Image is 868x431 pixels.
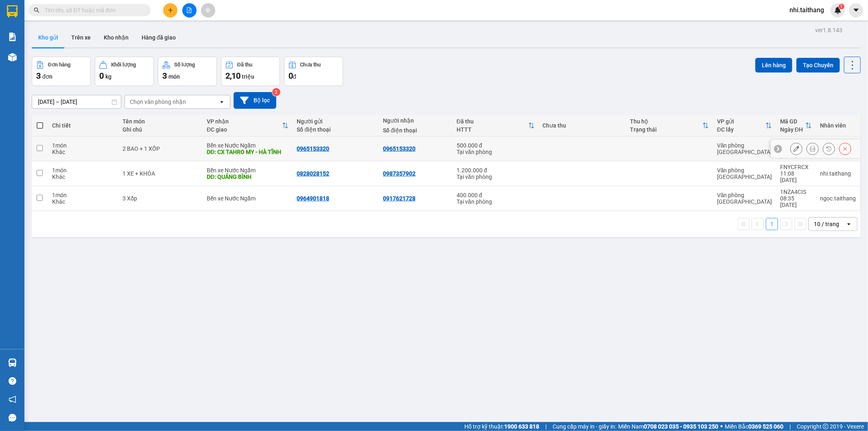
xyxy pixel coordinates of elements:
[52,122,115,129] div: Chi tiết
[630,118,702,125] div: Thu hộ
[186,7,192,13] span: file-add
[626,115,713,136] th: Toggle SortBy
[464,422,539,431] span: Hỗ trợ kỹ thuật:
[65,28,97,47] button: Trên xe
[717,126,765,133] div: ĐC lấy
[242,73,254,80] span: triệu
[45,6,141,15] input: Tìm tên, số ĐT hoặc mã đơn
[34,7,39,13] span: search
[545,422,547,431] span: |
[237,62,252,68] div: Đã thu
[36,71,41,81] span: 3
[780,126,805,133] div: Ngày ĐH
[783,5,831,15] span: nhi.taithang
[457,149,535,155] div: Tại văn phòng
[815,26,842,35] div: ver 1.8.143
[457,118,528,125] div: Đã thu
[839,4,844,9] sup: 1
[168,7,173,13] span: plus
[207,142,289,149] div: Bến xe Nước Ngầm
[52,142,115,149] div: 1 món
[32,57,91,86] button: Đơn hàng3đơn
[853,7,860,14] span: caret-down
[289,71,293,81] span: 0
[383,170,415,177] div: 0987357902
[725,422,783,431] span: Miền Bắc
[297,118,375,125] div: Người gửi
[158,57,217,86] button: Số lượng3món
[42,73,52,80] span: đơn
[135,28,182,47] button: Hàng đã giao
[207,149,289,155] div: DĐ: CX TAHRO MY - HÀ TĨNH
[8,53,17,62] img: warehouse-icon
[8,358,17,367] img: warehouse-icon
[52,198,115,205] div: Khác
[272,88,280,96] sup: 2
[820,170,856,177] div: nhi.taithang
[553,422,616,431] span: Cung cấp máy in - giấy in:
[820,122,856,129] div: Nhân viên
[122,195,199,202] div: 3 Xốp
[168,73,180,80] span: món
[7,5,17,18] img: logo-vxr
[207,174,289,180] div: DĐ: QUẢNG BÌNH
[4,4,118,35] li: Nhà xe Tài Thắng
[618,422,718,431] span: Miền Nam
[780,118,805,125] div: Mã GD
[32,28,65,47] button: Kho gửi
[9,396,16,403] span: notification
[780,139,812,145] div: WGGY2WN9
[207,195,289,202] div: Bến xe Nước Ngầm
[203,115,293,136] th: Toggle SortBy
[300,62,321,68] div: Chưa thu
[182,3,197,18] button: file-add
[796,58,840,73] button: Tạo Chuyến
[130,98,186,106] div: Chọn văn phòng nhận
[297,126,375,133] div: Số điện thoại
[163,3,177,18] button: plus
[111,62,136,68] div: Khối lượng
[849,3,863,18] button: caret-down
[457,174,535,180] div: Tại văn phòng
[748,423,783,430] strong: 0369 525 060
[713,115,776,136] th: Toggle SortBy
[97,28,135,47] button: Kho nhận
[99,71,104,81] span: 0
[122,145,199,152] div: 2 BAO + 1 XỐP
[630,126,702,133] div: Trạng thái
[293,73,296,80] span: đ
[644,423,718,430] strong: 0708 023 035 - 0935 103 250
[457,142,535,149] div: 500.000 đ
[543,122,622,129] div: Chưa thu
[207,118,282,125] div: VP nhận
[52,167,115,174] div: 1 món
[383,145,415,152] div: 0965153320
[201,3,215,18] button: aim
[4,44,56,71] li: VP Văn phòng [GEOGRAPHIC_DATA]
[457,126,528,133] div: HTTT
[219,99,225,105] svg: open
[32,95,121,108] input: Select a date range.
[840,4,843,9] span: 1
[9,414,16,422] span: message
[717,167,772,180] div: Văn phòng [GEOGRAPHIC_DATA]
[504,423,539,430] strong: 1900 633 818
[207,126,282,133] div: ĐC giao
[52,174,115,180] div: Khác
[846,221,852,227] svg: open
[814,220,839,228] div: 10 / trang
[457,198,535,205] div: Tại văn phòng
[383,117,448,124] div: Người nhận
[820,195,856,202] div: ngoc.taithang
[48,62,70,68] div: Đơn hàng
[780,189,812,195] div: 1NZA4CIS
[297,195,329,202] div: 0964901818
[717,192,772,205] div: Văn phòng [GEOGRAPHIC_DATA]
[122,126,199,133] div: Ghi chú
[8,33,17,41] img: solution-icon
[717,142,772,155] div: Văn phòng [GEOGRAPHIC_DATA]
[780,170,812,183] div: 11:08 [DATE]
[284,57,343,86] button: Chưa thu0đ
[790,143,802,155] div: Sửa đơn hàng
[457,167,535,174] div: 1.200.000 đ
